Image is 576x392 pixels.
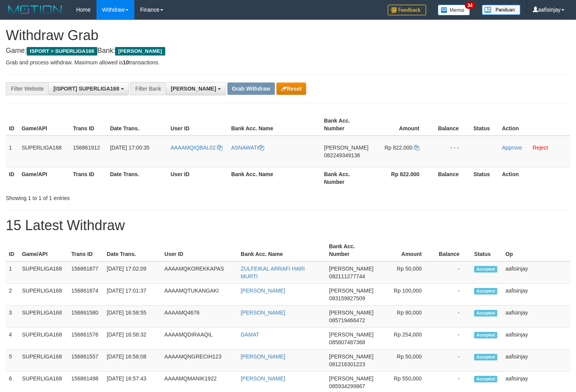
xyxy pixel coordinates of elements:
[53,86,119,92] span: [ISPORT] SUPERLIGA168
[377,261,434,284] td: Rp 50,000
[19,306,68,328] td: SUPERLIGA168
[474,310,497,316] span: Accepted
[329,295,365,301] span: Copy 083159827509 to clipboard
[6,47,570,55] h4: Game: Bank:
[68,328,104,350] td: 156861576
[68,306,104,328] td: 156861580
[433,350,471,372] td: -
[161,261,238,284] td: AAAAMQKOREKKAPAS
[377,328,434,350] td: Rp 254,000
[19,350,68,372] td: SUPERLIGA168
[474,266,497,273] span: Accepted
[474,376,497,382] span: Accepted
[19,136,70,167] td: SUPERLIGA168
[329,339,365,345] span: Copy 085607487368 to clipboard
[107,167,168,189] th: Date Trans.
[329,310,373,316] span: [PERSON_NAME]
[104,306,161,328] td: [DATE] 16:58:55
[161,306,238,328] td: AAAAMQ4676
[414,145,419,151] a: Copy 822000 to clipboard
[321,114,371,136] th: Bank Acc. Number
[241,375,285,382] a: [PERSON_NAME]
[502,306,570,328] td: aafisinjay
[329,383,365,389] span: Copy 085934299867 to clipboard
[324,145,368,151] span: [PERSON_NAME]
[161,350,238,372] td: AAAAMQNGRECIH123
[433,306,471,328] td: -
[533,145,548,151] a: Reject
[329,266,373,272] span: [PERSON_NAME]
[433,261,471,284] td: -
[104,261,161,284] td: [DATE] 17:02:09
[104,284,161,306] td: [DATE] 17:01:37
[465,2,475,9] span: 34
[433,284,471,306] td: -
[241,288,285,294] a: [PERSON_NAME]
[502,261,570,284] td: aafisinjay
[161,284,238,306] td: AAAAMQTUKANGAKI
[238,239,326,261] th: Bank Acc. Name
[502,328,570,350] td: aafisinjay
[171,145,216,151] span: AAAAMQIQBAL02
[377,306,434,328] td: Rp 80,000
[6,4,64,15] img: MOTION_logo.png
[329,288,373,294] span: [PERSON_NAME]
[431,136,470,167] td: - - -
[371,114,431,136] th: Amount
[433,239,471,261] th: Balance
[73,145,100,151] span: 156861912
[6,306,19,328] td: 3
[388,5,426,15] img: Feedback.jpg
[241,353,285,360] a: [PERSON_NAME]
[499,114,570,136] th: Action
[6,328,19,350] td: 4
[329,353,373,360] span: [PERSON_NAME]
[6,261,19,284] td: 1
[470,167,499,189] th: Status
[377,239,434,261] th: Amount
[471,239,502,261] th: Status
[6,284,19,306] td: 2
[502,239,570,261] th: Op
[6,167,19,189] th: ID
[329,273,365,279] span: Copy 082111277744 to clipboard
[241,266,305,279] a: ZULFEIKAL ARRAFI HARI MURTI
[161,239,238,261] th: User ID
[6,28,570,43] h1: Withdraw Grab
[431,114,470,136] th: Balance
[68,239,104,261] th: Trans ID
[499,167,570,189] th: Action
[329,375,373,382] span: [PERSON_NAME]
[231,145,264,151] a: ASNAWATI
[19,167,70,189] th: Game/API
[276,82,306,95] button: Reset
[104,328,161,350] td: [DATE] 16:58:32
[171,145,223,151] a: AAAAMQIQBAL02
[502,350,570,372] td: aafisinjay
[161,328,238,350] td: AAAAMQDIRAAQIL
[433,328,471,350] td: -
[431,167,470,189] th: Balance
[19,328,68,350] td: SUPERLIGA168
[70,167,107,189] th: Trans ID
[474,288,497,294] span: Accepted
[502,284,570,306] td: aafisinjay
[6,239,19,261] th: ID
[228,114,321,136] th: Bank Acc. Name
[377,350,434,372] td: Rp 50,000
[19,284,68,306] td: SUPERLIGA168
[6,136,19,167] td: 1
[104,239,161,261] th: Date Trans.
[6,350,19,372] td: 5
[68,261,104,284] td: 156861877
[130,82,166,95] div: Filter Bank
[6,191,234,202] div: Showing 1 to 1 of 1 entries
[329,331,373,338] span: [PERSON_NAME]
[241,331,259,338] a: DAMAT
[107,114,168,136] th: Date Trans.
[104,350,161,372] td: [DATE] 16:58:08
[438,5,470,15] img: Button%20Memo.svg
[474,354,497,360] span: Accepted
[68,284,104,306] td: 156861874
[6,114,19,136] th: ID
